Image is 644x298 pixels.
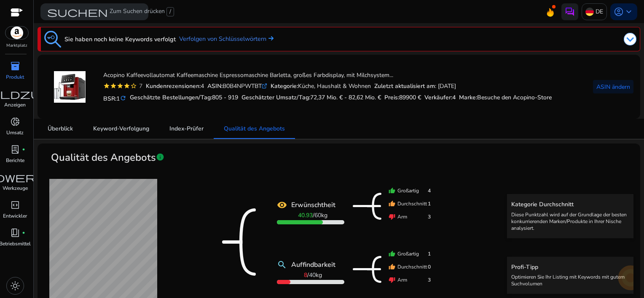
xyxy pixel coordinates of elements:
span: 1 [116,95,120,103]
span: 805 - 919 [212,93,238,101]
span: fiber_manual_record [22,231,25,234]
b: ASIN: [207,82,223,90]
mat-icon: refresh [120,94,126,102]
p: Umsatz [6,129,24,136]
span: fiber_manual_record [22,148,25,151]
font: B0B4NPWTBT [207,82,262,90]
h3: Sie haben noch keine Keywords verfolgt [64,34,176,44]
span: Index-Prüfer [169,126,204,132]
div: 7 [137,82,142,90]
p: Entwickler [3,212,27,220]
span: book_4 [10,228,20,238]
span: Besuche den Acopino-Store [477,93,552,101]
mat-icon: star [123,82,130,89]
span: 40 [309,271,316,279]
mat-icon: thumb_up [389,187,395,194]
span: suchen [47,7,108,17]
b: Kundenrezensionen: [146,82,201,90]
b: 40.93 [298,211,313,219]
div: Küche, Haushalt & Wohnen [271,82,371,90]
h4: Acopino Kaffeevollautomat Kaffeemaschine Espressomaschine Barletta, großes Farbdisplay, mit Milch... [103,72,552,79]
font: Zum Suchen drücken [110,7,165,16]
span: 1 [428,250,431,258]
p: Marktplatz [6,43,27,49]
span: account_circle [614,7,624,17]
mat-icon: star [103,82,110,89]
p: Anzeigen [4,101,26,109]
b: Erwünschtheit [291,200,335,210]
span: 4 [428,187,431,194]
span: 3 [428,213,431,221]
mat-icon: star [117,82,123,89]
font: Großartig [397,187,419,194]
font: Verfolgen von Schlüsselwörtern [179,35,266,43]
font: Arm [397,213,407,221]
button: ASIN ändern [593,80,633,93]
mat-icon: thumb_down [389,277,395,283]
span: 89900 € [399,93,421,101]
font: Großartig [397,250,419,258]
img: amazon.svg [5,27,28,39]
p: Optimieren Sie Ihr Listing mit Keywords mit gutem Suchvolumen [511,274,629,287]
span: donut_small [10,117,20,127]
mat-icon: thumb_up [389,263,395,270]
b: 8 [304,271,307,279]
font: Arm [397,276,407,284]
b: Auffindbarkeit [291,260,335,270]
span: code_blocks [10,200,20,210]
mat-icon: star [110,82,117,89]
h5: Geschätzte Bestellungen/Tag: [130,94,238,101]
font: Durchschnitt [397,263,427,271]
span: Keyword-Verfolgung [93,126,149,132]
span: 72,37 Mio. € - 82,62 Mio. € [310,93,381,101]
span: 1 [428,200,431,208]
font: BSR: [103,95,120,103]
span: Qualität des Angebots [224,126,285,132]
img: arrow-right.svg [266,36,274,41]
img: 41+HjKmU02L._AC_US100_.jpg [54,71,86,103]
span: Qualität des Angebots [51,150,156,165]
span: light_mode [10,281,20,291]
span: / kg [298,211,327,219]
mat-icon: star_border [130,82,137,89]
span: Marke [459,93,476,101]
span: Überblick [48,126,73,132]
p: Berichte [6,157,24,164]
h5: Kategorie Durchschnitt [511,201,629,208]
font: Preis: [384,93,421,101]
p: DE [596,4,603,19]
img: de.svg [585,8,594,16]
span: 60 [314,211,321,219]
p: Werkzeuge [3,184,28,192]
mat-icon: remove_red_eye [277,200,287,210]
h5: Verkäufer: [424,94,456,101]
b: Kategorie: [271,82,298,90]
span: Info [156,153,164,161]
span: 4 [452,93,456,101]
h5: Geschätzter Umsatz/Tag: [241,94,381,101]
mat-icon: search [277,260,287,270]
span: 0 [428,263,431,271]
img: keyword-tracking.svg [44,31,61,48]
h5: Profi-Tipp [511,264,629,271]
b: Zuletzt aktualisiert am [374,82,435,90]
p: Diese Punktzahl wird auf der Grundlage der besten konkurrierenden Marken/Produkte in Ihrer Nische... [511,211,629,231]
p: Produkt [6,73,24,81]
font: Durchschnitt [397,200,427,208]
span: 3 [428,276,431,284]
div: : [DATE] [374,82,456,90]
font: : [459,93,552,101]
span: lab_profile [10,144,20,154]
img: dropdown-arrow.svg [624,33,636,45]
span: / [166,7,174,16]
span: keyboard_arrow_down [624,7,634,17]
span: inventory_2 [10,61,20,71]
span: ASIN ändern [596,82,630,91]
mat-icon: thumb_down [389,213,395,220]
span: / kg [304,271,322,279]
mat-icon: thumb_up [389,250,395,257]
mat-icon: thumb_up [389,200,395,207]
div: 4 [146,82,204,90]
